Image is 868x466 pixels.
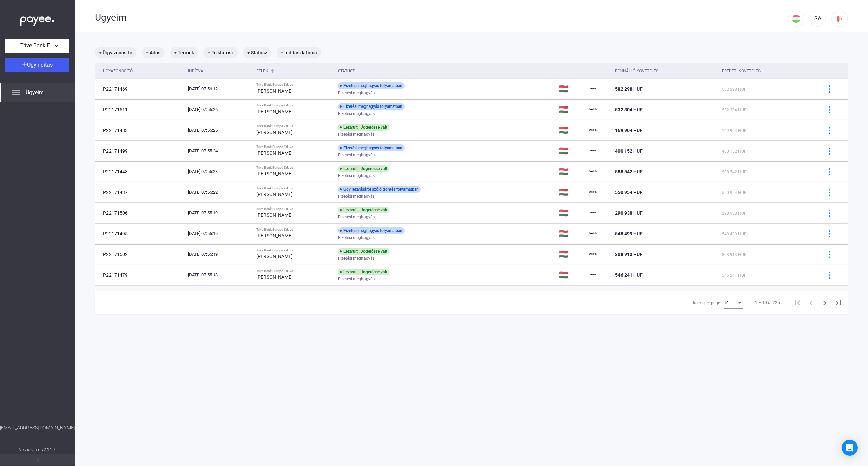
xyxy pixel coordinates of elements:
span: Fizetési meghagyás [338,130,375,138]
div: Fizetési meghagyás folyamatban [338,144,405,151]
div: Trive Bank Europe Zrt. vs [256,228,333,232]
div: [DATE] 07:55:24 [188,148,251,154]
span: 548 499 HUF [615,231,643,236]
img: more-blue [826,168,833,175]
div: Trive Bank Europe Zrt. vs [256,124,333,128]
img: more-blue [826,106,833,113]
div: Trive Bank Europe Zrt. vs [256,145,333,149]
div: Lezárult | Jogerőssé vált [338,124,389,131]
img: logout-red [836,15,843,22]
button: logout-red [831,11,848,27]
mat-chip: + Fő státusz [203,47,238,58]
img: payee-logo [589,126,597,134]
img: payee-logo [589,188,597,196]
div: Items per page: [693,299,721,307]
img: more-blue [826,210,833,217]
span: 588 542 HUF [722,170,746,174]
strong: [PERSON_NAME] [256,212,293,218]
img: more-blue [826,148,833,155]
button: more-blue [822,227,836,241]
img: payee-logo [589,271,597,279]
td: 🇭🇺 [556,161,586,182]
span: Fizetési meghagyás [338,172,375,180]
div: Fizetési meghagyás folyamatban [338,227,405,234]
div: [DATE] 07:55:19 [188,210,251,216]
mat-chip: + Státusz [243,47,271,58]
td: 🇭🇺 [556,141,586,161]
span: 169 904 HUF [722,128,746,133]
img: payee-logo [589,250,597,258]
td: P22171448 [95,161,185,182]
span: Fizetési meghagyás [338,234,375,242]
div: Lezárult | Jogerőssé vált [338,269,389,275]
td: 🇭🇺 [556,244,586,265]
div: Trive Bank Europe Zrt. vs [256,166,333,170]
div: Trive Bank Europe Zrt. vs [256,103,333,108]
span: 400 152 HUF [722,149,746,154]
td: P22171499 [95,141,185,161]
div: Lezárult | Jogerőssé vált [338,248,389,255]
strong: [PERSON_NAME] [256,192,293,197]
div: Eredeti követelés [722,67,761,75]
div: [DATE] 07:55:19 [188,230,251,237]
div: Eredeti követelés [722,67,814,75]
td: 🇭🇺 [556,224,586,244]
span: 546 241 HUF [722,273,746,278]
mat-select: Items per page: [724,298,743,307]
div: [DATE] 07:55:19 [188,251,251,258]
div: Fennálló követelés [615,67,658,75]
button: Trive Bank Europe Zrt. [5,39,69,53]
button: more-blue [822,82,836,96]
div: Ügyazonosító [103,67,133,75]
div: Lezárult | Jogerőssé vált [338,165,389,172]
strong: [PERSON_NAME] [256,274,293,280]
div: [DATE] 07:56:12 [188,85,251,92]
button: SA [810,11,826,27]
strong: [PERSON_NAME] [256,150,293,156]
span: 290 938 HUF [722,211,746,216]
strong: [PERSON_NAME] [256,88,293,94]
button: Ügyindítás [5,58,69,72]
mat-chip: + Adós [142,47,164,58]
th: Státusz [335,63,556,79]
img: payee-logo [589,105,597,114]
button: more-blue [822,164,836,179]
div: SA [812,15,824,23]
span: 308 913 HUF [722,252,746,257]
td: P22171437 [95,182,185,202]
div: Indítva [188,67,203,75]
button: more-blue [822,206,836,220]
td: P22171506 [95,203,185,223]
img: arrow-double-left-grey.svg [35,458,39,462]
img: list.svg [12,89,20,97]
span: Fizetési meghagyás [338,192,375,200]
mat-chip: + Ügyazonosító [95,47,136,58]
strong: v2.11.7 [42,447,56,452]
td: 🇭🇺 [556,182,586,202]
button: First page [791,296,804,309]
button: more-blue [822,144,836,158]
strong: [PERSON_NAME] [256,109,293,114]
img: payee-logo [589,230,597,238]
img: payee-logo [589,147,597,155]
button: HU [788,11,804,27]
span: 10 [724,300,729,305]
td: P22171511 [95,99,185,120]
div: Fizetési meghagyás folyamatban [338,103,405,110]
img: more-blue [826,230,833,237]
td: P22171502 [95,244,185,265]
div: Fennálló követelés [615,67,716,75]
td: 🇭🇺 [556,265,586,285]
span: 290 938 HUF [615,210,643,216]
span: 550 954 HUF [615,190,643,195]
span: 532 304 HUF [615,107,643,112]
div: 1 – 10 of 225 [755,298,780,307]
div: Trive Bank Europe Zrt. vs [256,83,333,87]
div: [DATE] 07:55:26 [188,106,251,113]
span: 550 954 HUF [722,190,746,195]
button: Previous page [804,296,818,309]
td: 🇭🇺 [556,79,586,99]
div: Ügy lezárásáról szóló döntés folyamatban [338,186,421,193]
td: P22171469 [95,79,185,99]
td: 🇭🇺 [556,120,586,140]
